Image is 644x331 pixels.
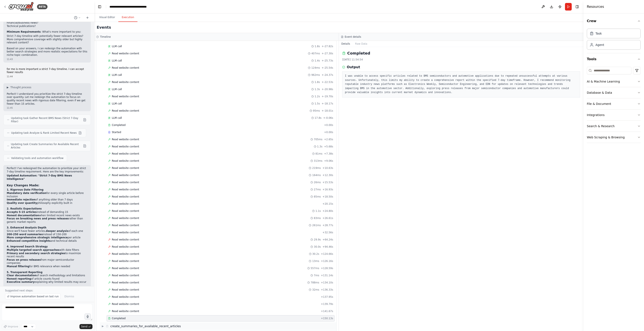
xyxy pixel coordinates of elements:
[315,152,322,155] span: 81ms
[37,4,48,9] div: BETA
[315,116,322,120] span: 17.8s
[84,313,91,320] button: Click to speak your automation idea
[112,202,139,206] span: Read website content
[322,202,333,206] span: + 20.15s
[315,88,320,91] span: 1.3s
[110,324,181,328] div: create_summaries_for_available_recent_articles
[314,238,321,241] span: 29.9s
[322,109,333,112] span: + -18.01s
[112,216,139,220] span: Read website content
[322,102,333,105] span: + -18.17s
[587,98,641,109] button: File & Document
[345,74,577,95] pre: I was unable to access specific articles related to BMS semiconductors and automotive application...
[112,102,122,105] span: LLM call
[112,317,125,320] span: Completed
[112,295,139,299] span: Read website content
[322,231,333,234] span: + 32.56s
[315,45,320,48] span: 1.8s
[112,131,121,134] span: Started
[314,188,321,191] span: 27ms
[7,248,87,252] li: with date filters
[112,166,139,170] span: Read website content
[112,116,122,120] span: LLM call
[7,58,87,61] div: 11:43
[322,95,333,98] span: + -19.70s
[312,174,321,177] span: 164ms
[112,80,139,84] span: Read website content
[587,27,641,53] div: Crew
[7,30,41,33] strong: Minimum Requirements
[112,188,139,191] span: Read website content
[7,188,44,191] strong: 1. Rigorous Date Filtering
[339,41,353,47] button: Details
[7,35,87,38] li: Strict 7-day timeline with potentially fewer relevant articles?
[315,95,320,98] span: 1.2s
[312,166,321,170] span: 219ms
[7,239,87,243] li: and technical details
[112,245,139,248] span: Read website content
[7,258,87,265] li: from major semiconductor companies
[112,181,139,184] span: Read website content
[311,267,319,270] span: 557ms
[312,259,319,263] span: 13ms
[112,73,122,77] span: LLM call
[7,280,34,283] strong: Executive summary
[595,43,604,47] div: Agent
[112,159,139,163] span: Read website content
[324,152,333,155] span: + 7.38s
[311,52,320,55] span: 407ms
[322,224,333,227] span: + 28.77s
[112,238,139,241] span: Read website content
[315,59,320,62] span: 1.4s
[322,209,333,213] span: + 24.80s
[322,188,333,191] span: + 16.93s
[7,38,87,44] li: More comprehensive coverage with slightly older but highly relevant content?
[317,145,322,148] span: 1.3s
[312,288,319,291] span: 32ms
[314,181,321,184] span: 26ms
[321,310,333,313] span: + 141.67s
[7,230,87,233] li: Since we'll have fewer articles, of each one
[321,302,333,306] span: + 139.79s
[324,145,333,148] span: + 5.68s
[7,167,87,173] p: Perfect! I've redesigned the automation to prioritize your strict 7-day timeline requirement. Her...
[322,181,333,184] span: + 15.53s
[311,66,320,69] span: 124ms
[7,277,87,281] li: of article counts found
[7,239,50,242] strong: Enhanced competitive insights
[112,66,139,69] span: Read website content
[118,13,137,22] button: Execution
[112,195,139,198] span: Read website content
[110,5,157,9] nav: breadcrumb
[112,95,139,98] span: Read website content
[112,252,139,256] span: Read website content
[7,271,42,274] strong: 5. Transparent Reporting
[112,109,139,112] span: Read website content
[587,87,641,98] button: Database & Data
[312,224,321,227] span: 261ms
[7,184,39,187] strong: Key Changes Made:
[311,281,319,284] span: 788ms
[7,274,36,277] strong: Clear documentation
[342,58,580,61] div: [DATE] 11:54:54
[322,238,333,241] span: + 64.24s
[7,280,87,284] li: explaining why limited results may occur
[324,138,333,141] span: + 2.65s
[324,131,333,134] span: + 0.00s
[81,325,87,328] span: Send
[321,288,333,291] span: + 136.33s
[7,274,87,277] li: of search methodology and limitations
[313,109,320,112] span: 95ms
[112,88,122,91] span: LLM call
[2,324,20,329] button: Improve
[353,41,370,47] button: Raw Data
[7,174,72,180] strong: Updated Automation: "Strict 7-Day BMS News Intelligence"
[7,92,87,105] p: Perfect! I understand you prioritize the strict 7-day timeline over quantity. Let me redesign the...
[322,195,333,198] span: + 18.50s
[112,267,139,270] span: Read website content
[112,274,139,277] span: Read website content
[347,65,360,70] h3: Output
[112,123,125,127] span: Completed
[7,248,59,251] strong: Multiple targeted search approaches
[7,198,36,201] strong: Immediate rejection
